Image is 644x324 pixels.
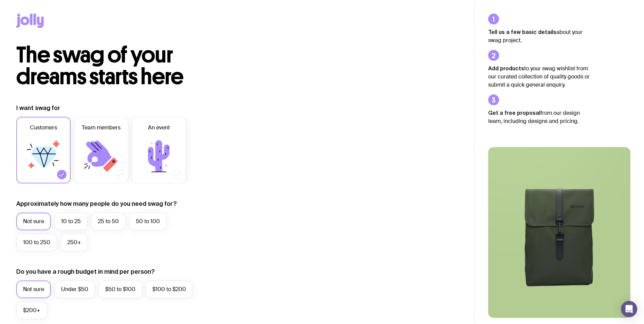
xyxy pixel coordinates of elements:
[16,268,155,276] label: Do you have a rough budget in mind per person?
[16,213,51,230] label: Not sure
[16,234,57,251] label: 100 to 250
[54,281,95,298] label: Under $50
[488,65,524,71] strong: Add products
[16,302,47,319] label: $200+
[146,281,193,298] label: $100 to $200
[82,124,121,132] span: Team members
[91,213,126,230] label: 25 to 50
[488,109,590,125] p: from our design team, including designs and pricing.
[621,301,637,317] div: Open Intercom Messenger
[60,234,88,251] label: 250+
[16,200,177,208] label: Approximately how many people do you need swag for?
[16,104,60,112] label: I want swag for
[488,29,556,35] strong: Tell us a few basic details
[488,110,540,116] strong: Get a free proposal
[488,64,590,89] p: to your swag wishlist from our curated collection of quality goods or submit a quick general enqu...
[148,124,170,132] span: An event
[129,213,167,230] label: 50 to 100
[488,28,590,44] p: about your swag project.
[30,124,57,132] span: Customers
[54,213,88,230] label: 10 to 25
[98,281,142,298] label: $50 to $100
[16,281,51,298] label: Not sure
[16,41,184,90] span: The swag of your dreams starts here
